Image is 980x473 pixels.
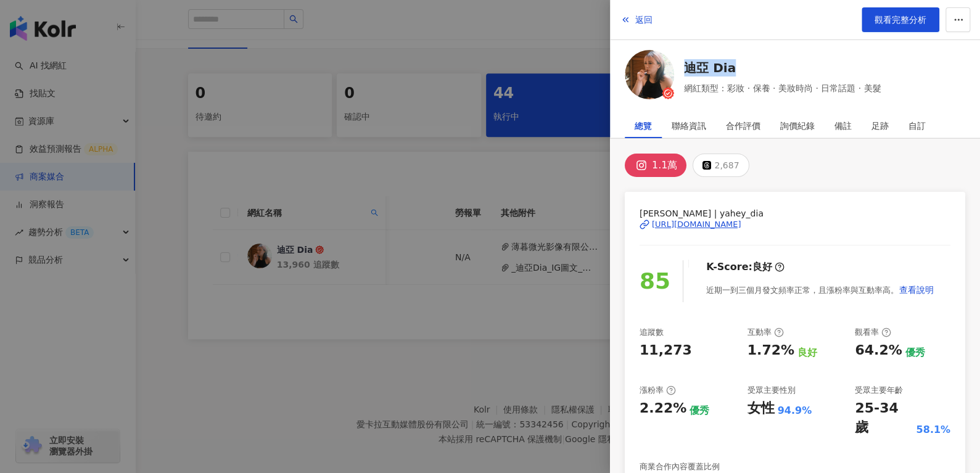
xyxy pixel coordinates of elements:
div: 優秀 [690,404,709,417]
div: K-Score : [706,260,784,274]
div: 64.2% [855,341,902,360]
div: 85 [640,264,670,299]
div: 11,273 [640,341,692,360]
div: 女性 [747,399,775,418]
div: 1.1萬 [652,157,677,174]
img: KOL Avatar [625,50,674,99]
button: 返回 [620,7,653,32]
div: 2,687 [714,157,739,174]
div: 詢價紀錄 [780,113,815,138]
button: 查看說明 [899,278,934,302]
div: 94.9% [778,404,812,417]
div: 2.22% [640,399,686,418]
div: 良好 [752,260,772,274]
div: 1.72% [747,341,794,360]
span: 網紅類型：彩妝 · 保養 · 美妝時尚 · 日常話題 · 美髮 [684,81,881,95]
div: 近期一到三個月發文頻率正常，且漲粉率與互動率高。 [706,278,934,302]
div: 25-34 歲 [855,399,913,437]
button: 1.1萬 [625,154,686,177]
div: [URL][DOMAIN_NAME] [652,219,741,230]
div: 互動率 [747,327,784,338]
span: 返回 [635,15,653,25]
div: 受眾主要性別 [747,385,796,396]
div: 商業合作內容覆蓋比例 [640,461,720,472]
span: 觀看完整分析 [875,15,926,25]
a: 觀看完整分析 [862,7,939,32]
span: 查看說明 [899,285,934,295]
div: 觀看率 [855,327,891,338]
div: 優秀 [905,346,925,360]
div: 備註 [834,113,852,138]
div: 58.1% [916,423,950,437]
div: 受眾主要年齡 [855,385,903,396]
span: [PERSON_NAME] | yahey_dia [640,207,950,220]
div: 足跡 [871,113,889,138]
div: 自訂 [908,113,926,138]
a: [URL][DOMAIN_NAME] [640,219,950,230]
div: 良好 [797,346,817,360]
div: 追蹤數 [640,327,664,338]
div: 合作評價 [726,113,760,138]
div: 漲粉率 [640,385,676,396]
div: 總覽 [635,113,652,138]
a: 迪亞 Dia [684,59,881,76]
a: KOL Avatar [625,50,674,104]
button: 2,687 [693,154,749,177]
div: 聯絡資訊 [672,113,706,138]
